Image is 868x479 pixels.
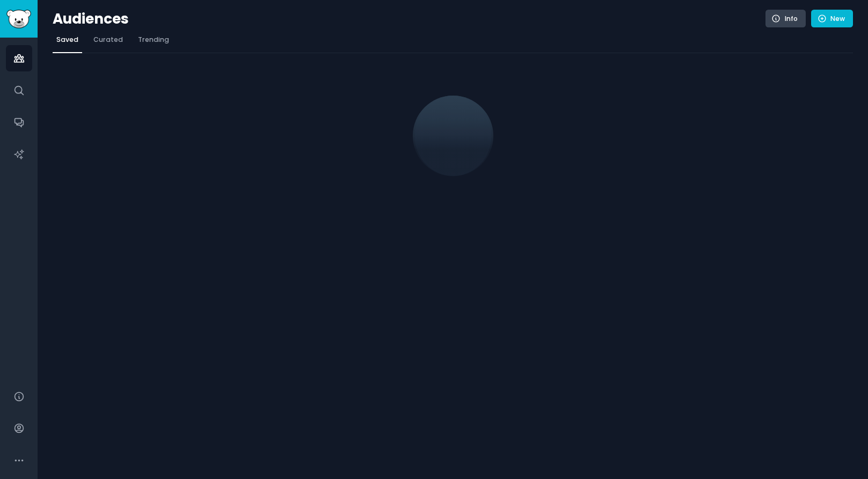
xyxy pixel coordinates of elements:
[53,31,82,53] a: Saved
[811,10,853,28] a: New
[765,10,806,28] a: Info
[56,35,78,45] span: Saved
[53,10,765,27] h2: Audiences
[138,35,169,45] span: Trending
[93,35,123,45] span: Curated
[90,31,127,53] a: Curated
[134,31,173,53] a: Trending
[6,10,31,28] img: GummySearch logo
